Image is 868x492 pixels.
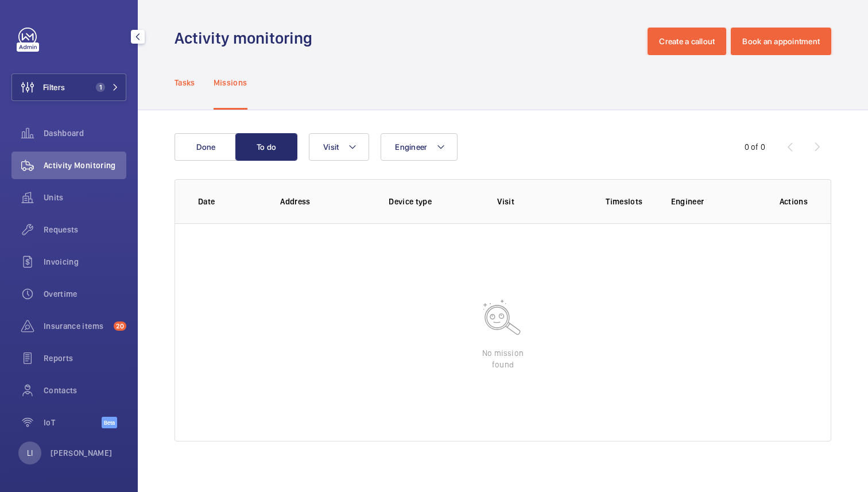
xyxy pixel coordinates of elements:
p: No mission found [482,347,524,370]
button: Visit [309,133,369,161]
button: Create a callout [648,28,726,55]
p: Device type [389,196,479,207]
span: Filters [43,82,65,93]
p: Timeslots [606,196,652,207]
p: Engineer [671,196,761,207]
button: Done [175,133,237,161]
button: To do [235,133,297,161]
span: Reports [44,352,126,364]
span: Requests [44,224,126,235]
span: IoT [44,417,102,428]
button: Engineer [381,133,458,161]
p: Actions [780,196,808,207]
span: Overtime [44,288,126,300]
span: Contacts [44,385,126,396]
span: Beta [102,417,117,428]
span: Dashboard [44,127,126,139]
span: Engineer [395,142,427,152]
span: Units [44,192,126,203]
p: Visit [497,196,587,207]
p: [PERSON_NAME] [51,447,113,459]
p: LI [27,447,33,459]
span: Invoicing [44,256,126,268]
button: Book an appointment [731,28,831,55]
button: Filters1 [11,73,126,101]
p: Address [280,196,370,207]
span: Visit [323,142,339,152]
span: 20 [114,321,126,331]
span: Insurance items [44,320,109,332]
div: 0 of 0 [745,141,765,153]
p: Tasks [175,77,195,88]
p: Missions [214,77,247,88]
h1: Activity monitoring [175,28,319,49]
p: Date [198,196,262,207]
span: Activity Monitoring [44,160,126,171]
span: 1 [96,83,105,92]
